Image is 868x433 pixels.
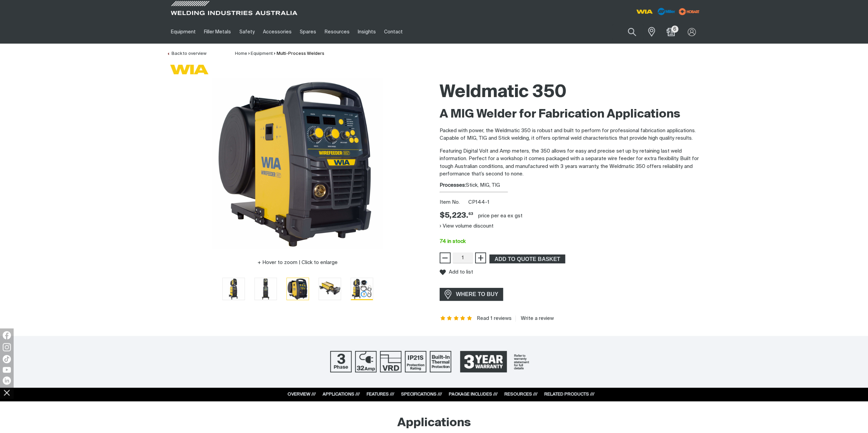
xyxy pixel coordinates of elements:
[468,200,489,205] span: CP144-1
[478,213,506,219] div: price per EA
[351,278,373,300] img: Weldmatic 350
[440,199,467,206] span: Item No.
[259,20,296,44] a: Accessories
[320,20,353,44] a: Resources
[440,211,473,221] div: Price
[287,278,309,300] img: Weldmatic 350
[440,221,494,232] button: View volume discount
[380,20,407,44] a: Contact
[200,20,235,44] a: Filler Metals
[430,351,451,372] img: Built In Thermal Protection
[222,278,245,300] button: Go to slide 1
[235,50,324,57] nav: Breadcrumb
[440,316,473,321] span: Rating: 5
[319,278,341,300] button: Go to slide 4
[277,51,324,56] a: Multi-Process Welders
[440,288,503,300] a: WHERE TO BUY
[440,182,702,189] div: Stick, MIG, TIG
[507,213,523,219] div: ex gst
[440,239,466,244] span: 74 in stock
[223,278,245,300] img: Weldmatic 350
[397,416,471,431] h2: Applications
[354,20,380,44] a: Insights
[477,252,484,264] span: +
[3,343,11,351] img: Instagram
[440,211,473,221] span: $5,223.
[253,259,342,267] button: Hover to zoom | Click to enlarge
[380,351,401,372] img: Voltage Reduction Device
[489,254,565,263] button: Add Weldmatic 350 to the shopping cart
[620,24,644,40] button: Search products
[3,376,11,385] img: LinkedIn
[449,269,473,275] span: Add to list
[367,392,394,397] a: FEATURES ///
[235,20,259,44] a: Safety
[323,392,360,397] a: APPLICATIONS ///
[167,20,200,44] a: Equipment
[440,183,466,188] strong: Processes:
[1,387,13,398] img: hide socials
[490,254,564,263] span: ADD TO QUOTE BASKET
[212,78,383,248] img: Weldmatic 350
[167,51,206,56] a: Back to overview of Multi-Process Welders
[288,392,316,397] a: OVERVIEW ///
[442,252,448,264] span: −
[455,348,538,376] a: 3 Year Warranty
[612,24,644,40] input: Product name or item number...
[440,269,473,275] button: Add to list
[405,351,426,372] img: IP21S Protection Rating
[440,81,702,104] h1: Weldmatic 350
[235,51,247,56] a: Home
[449,392,498,397] a: PACKAGE INCLUDES ///
[504,392,538,397] a: RESOURCES ///
[330,351,352,372] img: Three Phase
[351,278,373,300] button: Go to slide 5
[476,315,511,322] a: Read 1 reviews
[319,278,341,300] img: Weldmatic 350
[544,392,594,397] a: RELATED PRODUCTS ///
[296,20,320,44] a: Spares
[3,355,11,363] img: TikTok
[3,331,11,339] img: Facebook
[440,148,702,178] p: Featuring Digital Volt and Amp meters, the 350 allows for easy and precise set up by retaining la...
[167,20,568,44] nav: Main
[251,51,273,56] a: Equipment
[254,278,277,300] button: Go to slide 2
[515,315,554,322] a: Write a review
[452,289,503,300] span: WHERE TO BUY
[440,127,702,142] p: Packed with power, the Weldmatic 350 is robust and built to perform for professional fabrication ...
[286,278,309,300] button: Go to slide 3
[255,278,277,300] img: Weldmatic 350
[401,392,442,397] a: SPECIFICATIONS ///
[355,351,377,372] img: 32 Amp Supply Plug
[440,107,702,122] h2: A MIG Welder for Fabrication Applications
[677,6,702,17] img: miller
[468,212,473,216] sup: 63
[3,367,11,373] img: YouTube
